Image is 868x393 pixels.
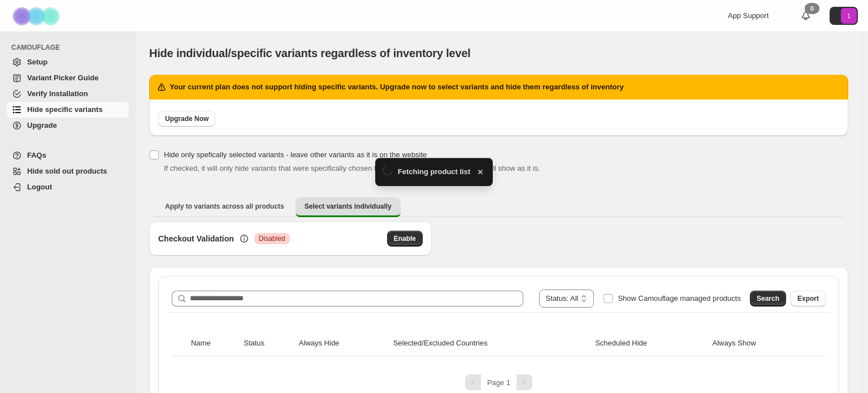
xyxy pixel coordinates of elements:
a: Logout [7,179,129,195]
th: Scheduled Hide [592,331,709,356]
span: Setup [27,58,47,66]
text: 1 [847,12,850,19]
span: Disabled [259,234,285,243]
h3: Checkout Validation [158,233,234,244]
a: 0 [800,10,811,21]
span: Select variants individually [305,202,392,211]
span: Hide specific variants [27,105,103,114]
a: Variant Picker Guide [7,70,129,86]
span: Search [757,294,779,303]
span: Upgrade [27,121,57,129]
span: App Support [728,11,769,20]
span: Variant Picker Guide [27,74,98,82]
a: Setup [7,54,129,70]
button: Export [791,291,826,306]
span: FAQs [27,151,46,159]
a: Verify Installation [7,86,129,102]
a: Hide specific variants [7,102,129,118]
span: Hide only spefically selected variants - leave other variants as it is on the website [164,150,427,159]
span: Export [797,294,819,303]
span: Apply to variants across all products [165,202,284,211]
span: Upgrade Now [165,114,209,123]
button: Select variants individually [296,197,401,217]
span: Hide sold out products [27,167,107,175]
a: Upgrade [7,118,129,133]
img: Camouflage [9,1,66,32]
th: Selected/Excluded Countries [390,331,592,356]
span: Verify Installation [27,89,88,98]
button: Enable [387,231,423,247]
span: Enable [394,234,416,243]
a: Hide sold out products [7,163,129,179]
span: CAMOUFLAGE [11,43,130,52]
th: Always Hide [296,331,390,356]
span: Show Camouflage managed products [618,294,741,303]
a: Upgrade Now [158,111,215,127]
div: 0 [805,3,819,14]
span: Fetching product list [398,166,471,178]
a: FAQs [7,148,129,163]
th: Status [240,331,296,356]
button: Apply to variants across all products [156,197,293,215]
span: Hide individual/specific variants regardless of inventory level [149,47,471,59]
button: Search [750,291,786,306]
span: Page 1 [487,378,510,387]
nav: Pagination [167,374,830,390]
th: Name [188,331,240,356]
th: Always Show [709,331,810,356]
span: Avatar with initials 1 [841,8,857,24]
span: Logout [27,183,52,191]
span: If checked, it will only hide variants that were specifically chosen from this page. The other va... [164,164,540,172]
button: Avatar with initials 1 [830,7,858,25]
h2: Your current plan does not support hiding specific variants. Upgrade now to select variants and h... [170,81,624,93]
